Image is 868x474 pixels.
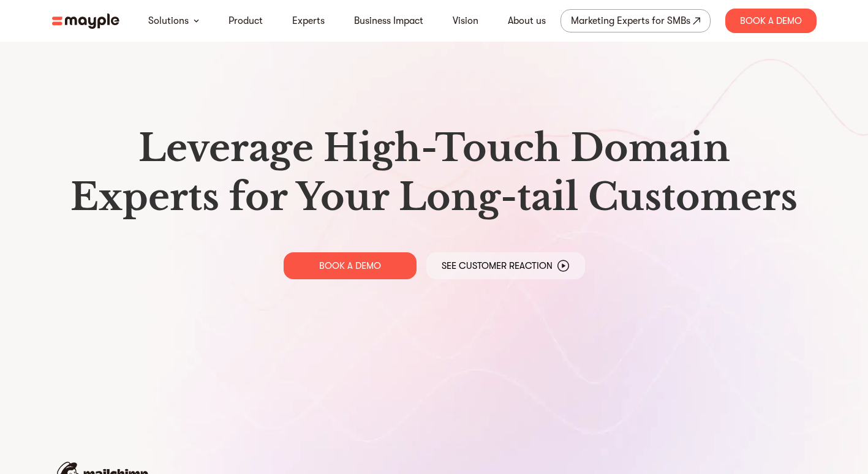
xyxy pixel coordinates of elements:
[508,13,546,28] a: About us
[148,13,189,28] a: Solutions
[560,9,711,32] a: Marketing Experts for SMBs
[442,260,553,272] p: See Customer Reaction
[453,13,478,28] a: Vision
[319,260,381,272] p: BOOK A DEMO
[284,252,417,279] a: BOOK A DEMO
[426,252,585,279] a: See Customer Reaction
[62,124,807,222] h1: Leverage High-Touch Domain Experts for Your Long-tail Customers
[52,13,119,29] img: mayple-logo
[194,19,199,23] img: arrow-down
[228,13,263,28] a: Product
[571,12,690,29] div: Marketing Experts for SMBs
[354,13,423,28] a: Business Impact
[725,9,817,33] div: Book A Demo
[292,13,325,28] a: Experts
